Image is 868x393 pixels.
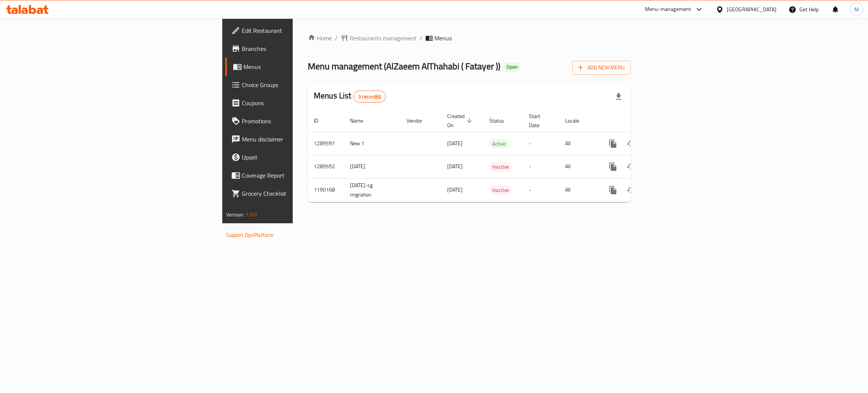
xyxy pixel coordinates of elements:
[225,40,367,58] a: Branches
[523,155,559,178] td: -
[523,132,559,155] td: -
[529,112,550,130] span: Start Date
[610,88,628,106] div: Export file
[341,34,417,43] a: Restaurants management
[447,112,474,130] span: Created On
[434,34,452,43] span: Menus
[565,116,589,125] span: Locale
[225,130,367,148] a: Menu disclaimer
[242,44,361,53] span: Branches
[727,5,776,14] div: [GEOGRAPHIC_DATA]
[489,140,509,148] span: Active
[447,161,463,171] span: [DATE]
[350,116,373,125] span: Name
[350,34,417,43] span: Restaurants management
[559,178,598,202] td: All
[622,181,640,199] button: Change Status
[226,210,245,220] span: Version:
[225,76,367,94] a: Choice Groups
[447,185,463,195] span: [DATE]
[344,155,400,178] td: [DATE]
[225,58,367,76] a: Menus
[598,109,682,132] th: Actions
[489,186,512,195] span: Inactive
[242,117,361,126] span: Promotions
[344,132,400,155] td: New 1
[242,26,361,35] span: Edit Restaurant
[225,112,367,130] a: Promotions
[622,158,640,176] button: Change Status
[489,186,512,195] div: Inactive
[225,94,367,112] a: Coupons
[308,58,500,75] span: Menu management ( AlZaeem AlThahabi ( Fatayer ) )
[406,116,432,125] span: Vendor
[225,148,367,166] a: Upsell
[572,61,631,75] button: Add New Menu
[622,135,640,153] button: Change Status
[314,116,328,125] span: ID
[225,184,367,203] a: Grocery Checklist
[242,98,361,107] span: Coupons
[225,21,367,40] a: Edit Restaurant
[523,178,559,202] td: -
[604,158,622,176] button: more
[225,166,367,184] a: Coverage Report
[246,210,257,220] span: 1.0.0
[420,34,422,43] li: /
[489,163,512,171] span: Inactive
[503,63,521,72] div: Open
[645,5,691,14] div: Menu-management
[578,63,625,72] span: Add New Menu
[447,138,463,148] span: [DATE]
[344,178,400,202] td: [DATE]-cg migration
[308,109,682,202] table: enhanced table
[243,62,361,71] span: Menus
[226,230,274,240] a: Support.OpsPlatform
[604,181,622,199] button: more
[314,90,386,103] h2: Menus List
[354,93,386,100] span: 3 record(s)
[559,132,598,155] td: All
[604,135,622,153] button: more
[308,34,631,43] nav: breadcrumb
[353,91,386,103] div: Total records count
[242,135,361,144] span: Menu disclaimer
[242,80,361,89] span: Choice Groups
[503,64,521,70] span: Open
[242,171,361,180] span: Coverage Report
[854,5,859,14] span: M
[226,223,261,232] span: Get support on:
[559,155,598,178] td: All
[242,153,361,162] span: Upsell
[242,189,361,198] span: Grocery Checklist
[489,116,514,125] span: Status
